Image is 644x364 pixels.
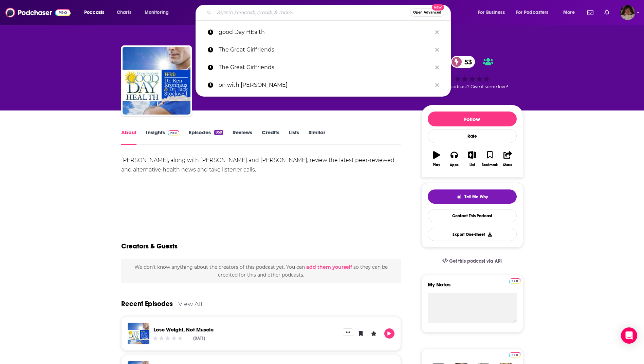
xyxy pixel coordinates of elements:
img: tell me why sparkle [456,194,462,200]
img: Podchaser Pro [509,278,521,284]
a: Reviews [233,129,252,145]
div: Bookmark [482,163,498,167]
div: [DATE] [193,336,205,341]
span: More [563,8,575,17]
a: Charts [112,7,135,18]
button: Show profile menu [620,5,635,20]
a: The Great Girlfriends [196,41,451,59]
a: Lose Weight, Not Muscle [153,326,214,333]
button: Bookmark Episode [356,328,366,339]
div: List [470,163,475,167]
button: Export One-Sheet [428,228,517,241]
a: Similar [309,129,325,145]
a: Credits [262,129,279,145]
button: Show More Button [343,328,353,336]
a: InsightsPodchaser Pro [146,129,180,145]
a: 53 [451,56,475,68]
div: Open Intercom Messenger [621,327,637,344]
span: Good podcast? Give it some love! [437,84,508,89]
div: Community Rating: 0 out of 5 [152,336,183,341]
a: Show notifications dropdown [585,7,596,18]
span: We don't know anything about the creators of this podcast yet . You can so they can be credited f... [134,264,388,278]
button: Play [428,147,445,171]
h2: Creators & Guests [121,242,178,250]
img: Podchaser - Follow, Share and Rate Podcasts [5,6,71,19]
span: Podcasts [84,8,104,17]
div: Apps [450,163,459,167]
button: List [463,147,481,171]
span: Open Advanced [413,11,441,14]
a: Pro website [509,277,521,284]
p: The Great Girlfriends [219,41,432,59]
button: add them yourself [306,264,352,270]
p: good Day HEalth [219,23,432,41]
span: 53 [458,56,475,68]
a: Show notifications dropdown [602,7,612,18]
span: Monitoring [145,8,169,17]
button: Play [384,328,394,339]
span: Logged in as angelport [620,5,635,20]
button: open menu [512,7,558,18]
button: open menu [473,7,513,18]
div: 53Good podcast? Give it some love! [421,52,523,94]
img: Podchaser Pro [168,130,180,136]
span: New [432,4,444,11]
a: Recent Episodes [121,300,173,308]
img: Podchaser Pro [509,352,521,358]
button: Open AdvancedNew [410,8,444,17]
div: Rate [428,129,517,143]
span: Charts [117,8,131,17]
div: 859 [214,130,223,135]
span: For Business [478,8,505,17]
button: Share [499,147,516,171]
a: on with [PERSON_NAME] [196,76,451,94]
div: [PERSON_NAME], along with [PERSON_NAME] and [PERSON_NAME], review the latest peer-reviewed and al... [121,156,401,175]
a: good Day HEalth [196,23,451,41]
input: Search podcasts, credits, & more... [214,7,410,18]
button: tell me why sparkleTell Me Why [428,189,517,204]
img: Lose Weight, Not Muscle [128,323,149,344]
div: Play [433,163,440,167]
img: Good Day Health [123,47,190,115]
a: Episodes859 [189,129,223,145]
a: View All [178,300,202,307]
button: open menu [79,7,113,18]
img: User Profile [620,5,635,20]
div: Share [503,163,512,167]
p: The Great Girlfriends [219,59,432,76]
label: My Notes [428,281,517,293]
span: Get this podcast via API [449,258,502,264]
button: open menu [558,7,583,18]
a: Contact This Podcast [428,209,517,222]
a: About [121,129,136,145]
span: For Podcasters [516,8,549,17]
button: Apps [445,147,463,171]
a: Lists [289,129,299,145]
div: Search podcasts, credits, & more... [202,5,457,20]
span: Tell Me Why [464,194,488,200]
p: on with mario [219,76,432,94]
button: Follow [428,112,517,126]
a: Get this podcast via API [437,253,508,269]
a: Pro website [509,351,521,358]
a: The Great Girlfriends [196,59,451,76]
button: open menu [140,7,178,18]
button: Bookmark [481,147,499,171]
button: Leave a Rating [369,328,379,339]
